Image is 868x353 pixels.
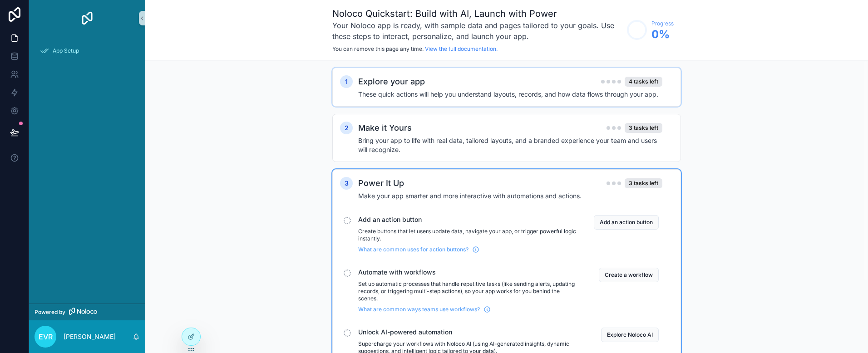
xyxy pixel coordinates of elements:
[425,45,498,52] a: View the full documentation.
[53,47,79,54] span: App Setup
[332,20,622,42] h3: Your Noloco app is ready, with sample data and pages tailored to your goals. Use these steps to i...
[332,45,424,52] span: You can remove this page any time.
[332,7,622,20] h1: Noloco Quickstart: Build with AI, Launch with Power
[651,20,674,27] span: Progress
[29,304,145,320] a: Powered by
[651,27,674,42] span: 0 %
[80,11,94,25] img: App logo
[29,36,145,71] div: scrollable content
[35,43,140,59] a: App Setup
[64,332,116,341] p: [PERSON_NAME]
[39,331,53,342] span: EvR
[35,309,65,316] span: Powered by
